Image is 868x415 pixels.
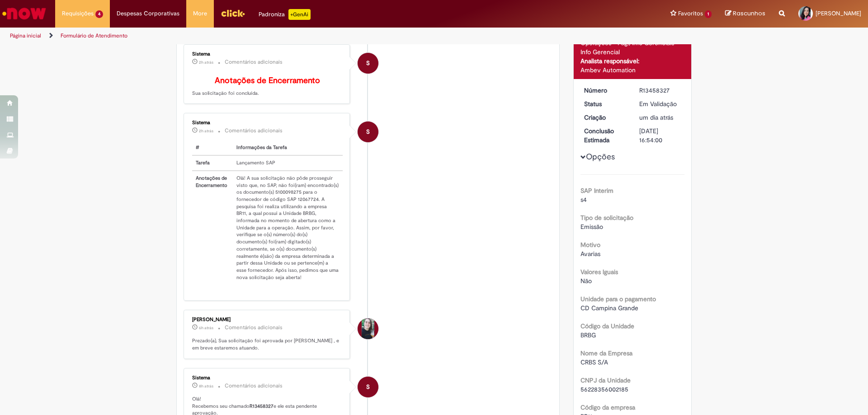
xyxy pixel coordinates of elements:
span: 1 [705,10,712,18]
td: Lançamento SAP [233,155,343,171]
b: Anotações de Encerramento [215,75,320,86]
th: Informações da Tarefa [233,140,343,155]
b: Valores Iguais [580,268,618,276]
span: Despesas Corporativas [117,9,179,18]
th: # [192,140,233,155]
span: [PERSON_NAME] [816,9,861,17]
p: Prezado(a), Sua solicitação foi aprovada por [PERSON_NAME] , e em breve estaremos atuando. [192,337,343,351]
b: SAP Interim [580,187,613,195]
dt: Número [577,86,633,95]
span: 8h atrás [199,383,213,389]
div: Sistema [192,375,343,381]
span: Não [580,277,592,285]
span: Favoritos [678,9,703,18]
div: Analista responsável: [580,56,685,65]
div: 28/08/2025 14:41:15 [639,113,681,122]
img: ServiceNow [1,5,47,23]
b: CNPJ da Unidade [580,376,631,384]
b: Nome da Empresa [580,349,632,357]
div: System [358,377,378,397]
div: System [358,53,378,74]
span: CRBS S/A [580,358,608,366]
span: More [193,9,207,18]
span: S [366,52,370,74]
b: R13458327 [250,403,274,410]
span: CD Campina Grande [580,304,638,312]
div: Sistema [192,51,343,57]
dt: Status [577,99,633,108]
time: 29/08/2025 08:56:45 [199,383,213,389]
span: 56228356002185 [580,385,628,393]
span: S [366,376,370,398]
b: Tipo de solicitação [580,214,633,222]
span: S [366,121,370,143]
span: BRBG [580,331,596,339]
b: Código da empresa [580,403,635,411]
span: 4 [95,10,103,18]
span: s4 [580,196,587,204]
small: Comentários adicionais [225,382,283,390]
span: 6h atrás [199,325,213,331]
ul: Trilhas de página [7,28,572,44]
time: 29/08/2025 15:47:02 [199,60,213,65]
div: [PERSON_NAME] [192,317,343,322]
div: Ambev Automation [580,65,685,75]
div: Padroniza [259,9,311,20]
b: Código da Unidade [580,322,634,330]
img: click_logo_yellow_360x200.png [221,6,245,20]
time: 29/08/2025 15:47:01 [199,128,213,134]
span: Rascunhos [733,9,765,18]
a: Página inicial [10,32,41,39]
b: Motivo [580,241,600,249]
span: um dia atrás [639,113,673,121]
div: Nayara Souza Costa [358,318,378,339]
td: Olá! A sua solicitação não pôde prosseguir visto que, no SAP, não foi(ram) encontrado(s) os docum... [233,171,343,285]
th: Anotações de Encerramento [192,171,233,285]
p: Sua solicitação foi concluída. [192,76,343,97]
span: 2h atrás [199,128,213,134]
div: Em Validação [639,99,681,108]
div: [DATE] 16:54:00 [639,126,681,145]
small: Comentários adicionais [225,324,283,331]
a: Formulário de Atendimento [61,32,127,39]
time: 28/08/2025 14:41:15 [639,113,673,121]
div: Operações - Pag./Info Gerenciais - Info Gerencial [580,38,685,56]
dt: Criação [577,113,633,122]
div: System [358,121,378,142]
div: Sistema [192,120,343,126]
span: Requisições [62,9,94,18]
dt: Conclusão Estimada [577,126,633,145]
b: Unidade para o pagamento [580,295,656,303]
small: Comentários adicionais [225,127,283,135]
span: 2h atrás [199,60,213,65]
div: R13458327 [639,86,681,95]
p: +GenAi [288,9,311,20]
time: 29/08/2025 11:12:41 [199,325,213,331]
th: Tarefa [192,155,233,171]
a: Rascunhos [725,9,765,18]
span: Emissão [580,223,603,231]
small: Comentários adicionais [225,58,283,66]
span: Avarias [580,250,600,258]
